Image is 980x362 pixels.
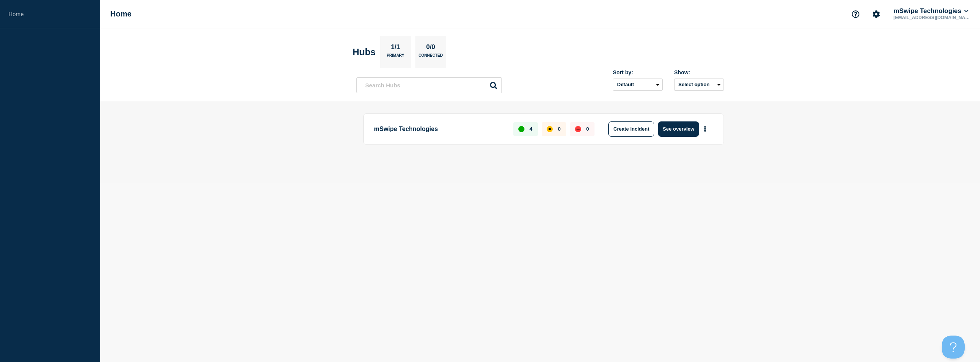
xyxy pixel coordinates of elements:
button: mSwipe Technologies [892,7,970,15]
p: 0 [586,126,589,132]
p: 4 [529,126,532,132]
button: Account settings [868,6,884,22]
div: up [518,126,524,132]
button: See overview [658,121,699,137]
h2: Hubs [353,47,376,57]
button: More actions [700,122,710,136]
select: Sort by [613,79,663,91]
p: Connected [418,53,443,61]
p: [EMAIL_ADDRESS][DOMAIN_NAME] [892,15,972,20]
iframe: Help Scout Beacon - Open [942,336,965,359]
div: down [575,126,581,132]
p: mSwipe Technologies [374,121,505,137]
button: Create incident [608,121,654,137]
p: 1/1 [388,43,403,53]
p: 0/0 [423,43,438,53]
button: Support [848,6,864,22]
div: Sort by: [613,69,663,75]
div: Show: [674,69,724,75]
p: Primary [387,53,404,61]
input: Search Hubs [356,77,502,93]
h1: Home [110,10,132,18]
div: affected [547,126,553,132]
button: Select option [674,79,724,91]
p: 0 [558,126,560,132]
